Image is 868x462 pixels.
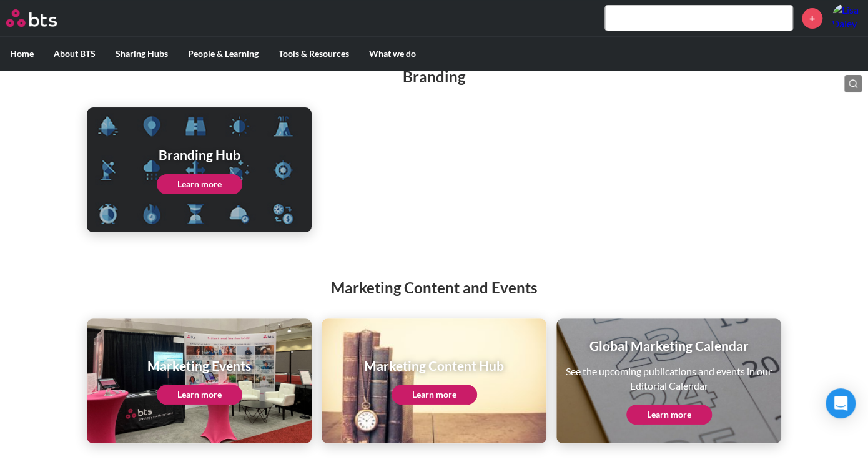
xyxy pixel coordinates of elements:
[157,145,242,164] h1: Branding Hub
[565,365,772,393] p: See the upcoming publications and events in our Editorial Calendar
[106,37,178,70] label: Sharing Hubs
[157,174,242,194] a: Learn more
[626,405,712,425] a: Learn more
[6,9,57,27] img: BTS Logo
[565,337,772,355] h1: Global Marketing Calendar
[157,385,242,405] a: Learn more
[802,8,822,29] a: +
[392,385,477,405] a: Learn more
[147,356,251,375] h1: Marketing Events
[359,37,426,70] label: What we do
[826,388,856,418] div: Open Intercom Messenger
[6,9,80,27] a: Go home
[832,3,862,33] img: Lisa Daley
[364,356,504,375] h1: Marketing Content Hub
[269,37,359,70] label: Tools & Resources
[832,3,862,33] a: Profile
[44,37,106,70] label: About BTS
[178,37,269,70] label: People & Learning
